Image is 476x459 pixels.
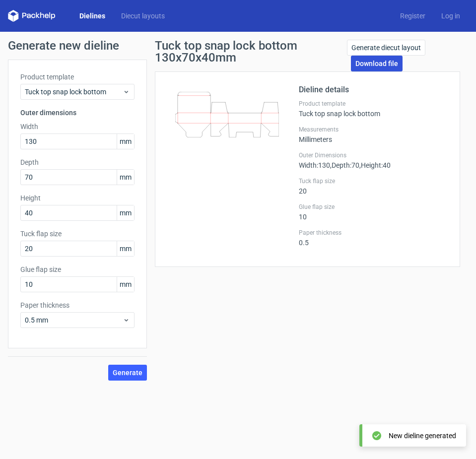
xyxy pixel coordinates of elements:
[117,134,134,149] span: mm
[351,56,403,71] a: Download file
[117,241,134,256] span: mm
[299,161,330,169] span: Width : 130
[299,151,448,159] label: Outer Dimensions
[299,84,448,96] h2: Dieline details
[299,100,448,118] div: Tuck top snap lock bottom
[113,11,173,21] a: Diecut layouts
[25,315,123,325] span: 0.5 mm
[117,170,134,185] span: mm
[299,203,448,211] label: Glue flap size
[117,277,134,292] span: mm
[299,229,448,237] label: Paper thickness
[20,264,135,274] label: Glue flap size
[25,87,123,97] span: Tuck top snap lock bottom
[71,11,113,21] a: Dielines
[299,177,448,185] label: Tuck flap size
[20,157,135,167] label: Depth
[299,177,448,195] div: 20
[20,229,135,239] label: Tuck flap size
[299,229,448,247] div: 0.5
[117,205,134,220] span: mm
[20,300,135,310] label: Paper thickness
[113,369,142,376] span: Generate
[155,40,347,64] h1: Tuck top snap lock bottom 130x70x40mm
[299,100,448,108] label: Product template
[20,193,135,203] label: Height
[347,40,425,56] a: Generate diecut layout
[330,161,359,169] span: , Depth : 70
[20,72,135,82] label: Product template
[108,365,147,381] button: Generate
[359,161,391,169] span: , Height : 40
[20,108,135,118] h3: Outer dimensions
[20,122,135,131] label: Width
[299,126,448,143] div: Millimeters
[8,40,468,52] h1: Generate new dieline
[389,431,456,441] div: New dieline generated
[392,11,433,21] a: Register
[299,203,448,221] div: 10
[433,11,468,21] a: Log in
[299,126,448,133] label: Measurements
